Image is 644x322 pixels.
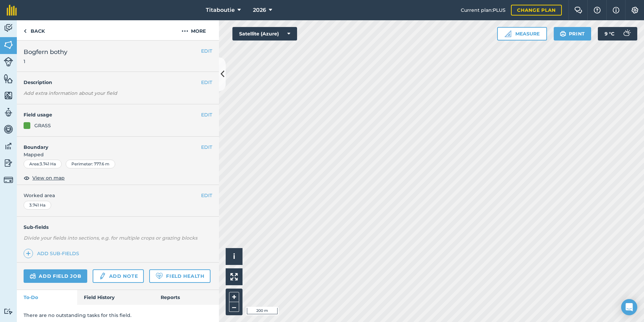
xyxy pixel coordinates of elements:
[24,235,197,241] em: Divide your fields into sections, e.g. for multiple crops or grazing blocks
[24,47,67,57] span: Bogfern bothy
[593,7,601,14] img: A question mark icon
[24,90,117,96] em: Add extra information about your field
[511,5,562,16] a: Change plan
[24,27,27,35] img: svg+xml;base64,PHN2ZyB4bWxucz0iaHR0cDovL3d3dy53My5vcmcvMjAwMC9zdmciIHdpZHRoPSI5IiBoZWlnaHQ9IjI0Ii...
[66,160,115,168] div: Perimeter : 777.6 m
[560,30,566,38] img: svg+xml;base64,PHN2ZyB4bWxucz0iaHR0cDovL3d3dy53My5vcmcvMjAwMC9zdmciIHdpZHRoPSIxOSIgaGVpZ2h0PSIyNC...
[24,79,212,86] h4: Description
[17,20,52,40] a: Back
[4,107,13,117] img: svg+xml;base64,PD94bWwgdmVyc2lvbj0iMS4wIiBlbmNvZGluZz0idXRmLTgiPz4KPCEtLSBHZW5lcmF0b3I6IEFkb2JlIE...
[17,151,219,158] span: Mapped
[253,6,266,14] span: 2026
[206,6,235,14] span: Titaboutie
[4,158,13,168] img: svg+xml;base64,PD94bWwgdmVyc2lvbj0iMS4wIiBlbmNvZGluZz0idXRmLTgiPz4KPCEtLSBHZW5lcmF0b3I6IEFkb2JlIE...
[4,175,13,185] img: svg+xml;base64,PD94bWwgdmVyc2lvbj0iMS4wIiBlbmNvZGluZz0idXRmLTgiPz4KPCEtLSBHZW5lcmF0b3I6IEFkb2JlIE...
[505,30,511,37] img: Ruler icon
[4,124,13,134] img: svg+xml;base64,PD94bWwgdmVyc2lvbj0iMS4wIiBlbmNvZGluZz0idXRmLTgiPz4KPCEtLSBHZW5lcmF0b3I6IEFkb2JlIE...
[30,272,36,280] img: svg+xml;base64,PD94bWwgdmVyc2lvbj0iMS4wIiBlbmNvZGluZz0idXRmLTgiPz4KPCEtLSBHZW5lcmF0b3I6IEFkb2JlIE...
[182,27,188,35] img: svg+xml;base64,PHN2ZyB4bWxucz0iaHR0cDovL3d3dy53My5vcmcvMjAwMC9zdmciIHdpZHRoPSIyMCIgaGVpZ2h0PSIyNC...
[201,79,212,86] button: EDIT
[201,143,212,151] button: EDIT
[201,192,212,199] button: EDIT
[24,174,30,182] img: svg+xml;base64,PHN2ZyB4bWxucz0iaHR0cDovL3d3dy53My5vcmcvMjAwMC9zdmciIHdpZHRoPSIxOCIgaGVpZ2h0PSIyNC...
[233,252,235,261] span: i
[93,269,144,283] a: Add note
[24,201,51,210] div: 3.741 Ha
[24,312,212,319] p: There are no outstanding tasks for this field.
[24,249,82,258] a: Add sub-fields
[4,57,13,66] img: svg+xml;base64,PD94bWwgdmVyc2lvbj0iMS4wIiBlbmNvZGluZz0idXRmLTgiPz4KPCEtLSBHZW5lcmF0b3I6IEFkb2JlIE...
[4,23,13,33] img: svg+xml;base64,PD94bWwgdmVyc2lvbj0iMS4wIiBlbmNvZGluZz0idXRmLTgiPz4KPCEtLSBHZW5lcmF0b3I6IEFkb2JlIE...
[497,27,547,41] button: Measure
[554,27,591,41] button: Print
[149,269,210,283] a: Field Health
[4,74,13,84] img: svg+xml;base64,PHN2ZyB4bWxucz0iaHR0cDovL3d3dy53My5vcmcvMjAwMC9zdmciIHdpZHRoPSI1NiIgaGVpZ2h0PSI2MC...
[17,223,219,231] h4: Sub-fields
[4,90,13,101] img: svg+xml;base64,PHN2ZyB4bWxucz0iaHR0cDovL3d3dy53My5vcmcvMjAwMC9zdmciIHdpZHRoPSI1NiIgaGVpZ2h0PSI2MC...
[7,5,17,16] img: fieldmargin Logo
[24,58,67,65] span: 1
[26,249,31,258] img: svg+xml;base64,PHN2ZyB4bWxucz0iaHR0cDovL3d3dy53My5vcmcvMjAwMC9zdmciIHdpZHRoPSIxNCIgaGVpZ2h0PSIyNC...
[24,174,65,182] button: View on map
[4,308,13,315] img: svg+xml;base64,PD94bWwgdmVyc2lvbj0iMS4wIiBlbmNvZGluZz0idXRmLTgiPz4KPCEtLSBHZW5lcmF0b3I6IEFkb2JlIE...
[24,192,212,199] span: Worked area
[226,248,243,265] button: i
[230,273,238,280] img: Four arrows, one pointing top left, one top right, one bottom right and the last bottom left
[4,141,13,151] img: svg+xml;base64,PD94bWwgdmVyc2lvbj0iMS4wIiBlbmNvZGluZz0idXRmLTgiPz4KPCEtLSBHZW5lcmF0b3I6IEFkb2JlIE...
[34,122,51,129] div: GRASS
[154,290,219,305] a: Reports
[201,47,212,55] button: EDIT
[229,292,239,302] button: +
[620,27,633,41] img: svg+xml;base64,PD94bWwgdmVyc2lvbj0iMS4wIiBlbmNvZGluZz0idXRmLTgiPz4KPCEtLSBHZW5lcmF0b3I6IEFkb2JlIE...
[77,290,154,305] a: Field History
[613,6,619,14] img: svg+xml;base64,PHN2ZyB4bWxucz0iaHR0cDovL3d3dy53My5vcmcvMjAwMC9zdmciIHdpZHRoPSIxNyIgaGVpZ2h0PSIxNy...
[232,27,297,41] button: Satellite (Azure)
[621,299,637,315] div: Open Intercom Messenger
[32,174,65,182] span: View on map
[17,290,77,305] a: To-Do
[24,269,87,283] a: Add field job
[4,40,13,50] img: svg+xml;base64,PHN2ZyB4bWxucz0iaHR0cDovL3d3dy53My5vcmcvMjAwMC9zdmciIHdpZHRoPSI1NiIgaGVpZ2h0PSI2MC...
[24,160,62,168] div: Area : 3.741 Ha
[598,27,637,41] button: 9 °C
[201,111,212,118] button: EDIT
[168,20,219,40] button: More
[24,111,201,118] h4: Field usage
[229,302,239,312] button: –
[631,7,639,14] img: A cog icon
[605,27,614,41] span: 9 ° C
[461,6,506,14] span: Current plan : PLUS
[17,137,201,151] h4: Boundary
[574,7,582,14] img: Two speech bubbles overlapping with the left bubble in the forefront
[99,272,106,280] img: svg+xml;base64,PD94bWwgdmVyc2lvbj0iMS4wIiBlbmNvZGluZz0idXRmLTgiPz4KPCEtLSBHZW5lcmF0b3I6IEFkb2JlIE...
